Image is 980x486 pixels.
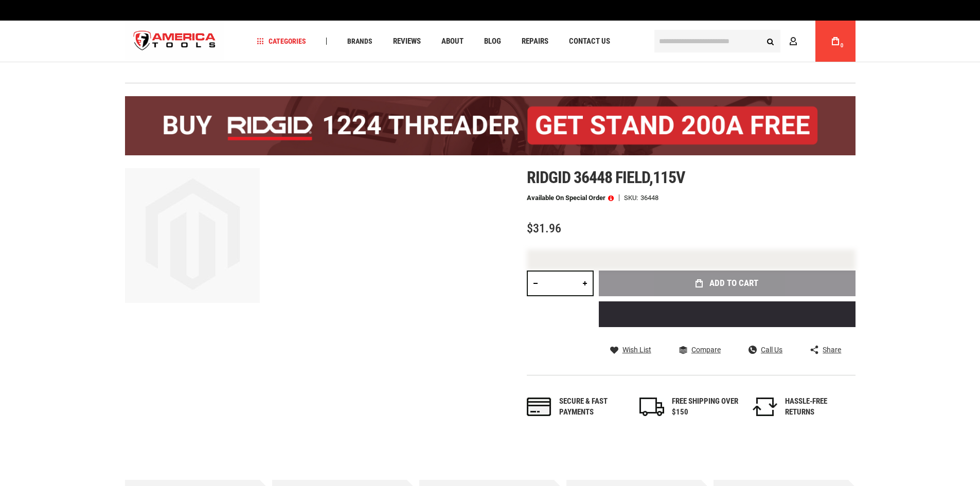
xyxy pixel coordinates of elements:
[785,396,852,418] div: HASSLE-FREE RETURNS
[569,38,610,45] span: Contact Us
[393,38,421,45] span: Reviews
[679,345,721,354] a: Compare
[522,38,548,45] span: Repairs
[826,21,845,62] a: 0
[823,346,841,353] span: Share
[252,34,311,48] a: Categories
[479,34,506,48] a: Blog
[388,34,425,48] a: Reviews
[672,396,739,418] div: FREE SHIPPING OVER $150
[639,398,664,416] img: shipping
[622,346,651,353] span: Wish List
[761,31,780,51] button: Search
[125,22,225,61] a: store logo
[484,38,501,45] span: Blog
[610,345,651,354] a: Wish List
[125,168,260,303] img: main product photo
[441,38,464,45] span: About
[527,221,561,236] span: $31.96
[841,43,844,48] span: 0
[125,22,225,61] img: America Tools
[125,96,856,155] img: BOGO: Buy the RIDGID® 1224 Threader (26092), get the 92467 200A Stand FREE!
[347,38,372,45] span: Brands
[437,34,468,48] a: About
[749,345,782,354] a: Call Us
[527,168,686,187] span: Ridgid 36448 field,115v
[343,34,377,48] a: Brands
[640,194,658,201] div: 36448
[527,398,551,416] img: payments
[624,194,640,201] strong: SKU
[564,34,615,48] a: Contact Us
[761,346,782,353] span: Call Us
[559,396,626,418] div: Secure & fast payments
[527,194,614,202] p: Available on Special Order
[691,346,721,353] span: Compare
[257,38,306,45] span: Categories
[753,398,777,416] img: returns
[517,34,553,48] a: Repairs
